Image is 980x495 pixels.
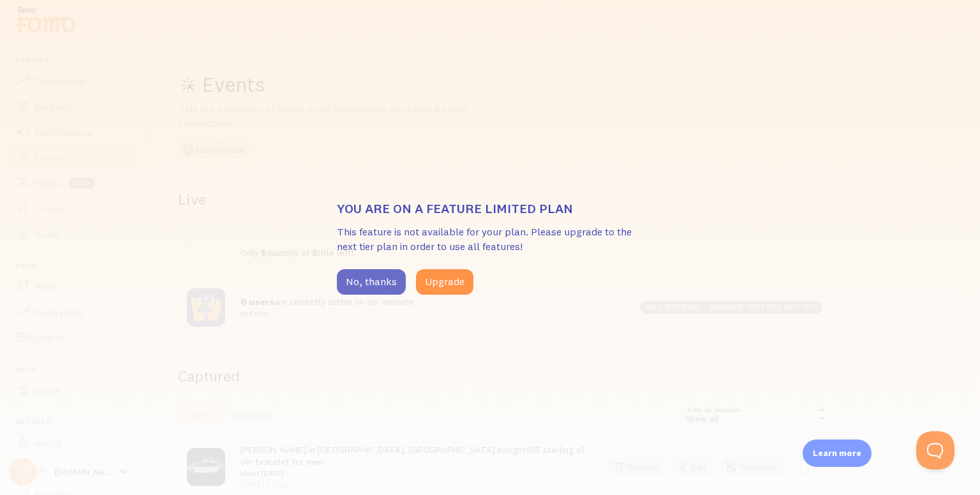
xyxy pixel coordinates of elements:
[337,269,406,295] button: No, thanks
[416,269,473,295] button: Upgrade
[337,225,643,254] p: This feature is not available for your plan. Please upgrade to the next tier plan in order to use...
[803,440,872,467] div: Learn more
[337,200,643,217] h3: You are on a feature limited plan
[813,447,861,459] p: Learn more
[916,431,954,469] iframe: Help Scout Beacon - Open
